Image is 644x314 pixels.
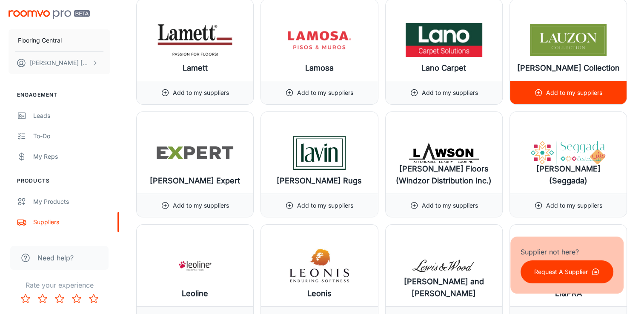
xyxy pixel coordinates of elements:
[517,163,620,187] h6: [PERSON_NAME] (Seggada)
[33,131,110,141] div: To-do
[183,62,208,74] h6: Lamett
[406,248,482,283] img: Lewis and Wood
[157,248,233,283] img: Leoline
[521,247,613,257] p: Supplier not here?
[555,288,581,300] h6: LI&PRA
[406,136,482,170] img: Lawson Floors (Windzor Distribution Inc.)
[33,111,110,120] div: Leads
[534,267,588,277] p: Request A Supplier
[521,260,613,283] button: Request A Supplier
[281,136,358,170] img: Lavin Rugs
[392,276,495,300] h6: [PERSON_NAME] and [PERSON_NAME]
[392,163,495,187] h6: [PERSON_NAME] Floors (Windzor Distribution Inc.)
[421,62,466,74] h6: Lano Carpet
[9,29,110,51] button: Flooring Central
[34,290,51,307] button: Rate 2 star
[530,23,607,57] img: Lauzon Collection
[297,201,353,210] p: Add to my suppliers
[33,217,110,227] div: Suppliers
[18,36,62,45] p: Flooring Central
[281,248,358,283] img: Leonis
[9,52,110,74] button: [PERSON_NAME] [PERSON_NAME]
[85,290,102,307] button: Rate 5 star
[33,152,110,161] div: My Reps
[422,88,478,97] p: Add to my suppliers
[281,23,358,57] img: Lamosa
[182,288,208,300] h6: Leoline
[17,290,34,307] button: Rate 1 star
[517,62,619,74] h6: [PERSON_NAME] Collection
[7,280,112,290] p: Rate your experience
[9,10,90,19] img: Roomvo PRO Beta
[305,62,334,74] h6: Lamosa
[546,88,602,97] p: Add to my suppliers
[51,290,68,307] button: Rate 3 star
[173,201,229,210] p: Add to my suppliers
[37,253,74,263] span: Need help?
[33,197,110,206] div: My Products
[157,23,233,57] img: Lamett
[530,136,607,170] img: Leo Rugs (Seggada)
[150,175,240,187] h6: [PERSON_NAME] Expert
[297,88,353,97] p: Add to my suppliers
[307,288,332,300] h6: Leonis
[546,201,602,210] p: Add to my suppliers
[30,58,90,68] p: [PERSON_NAME] [PERSON_NAME]
[68,290,85,307] button: Rate 4 star
[277,175,362,187] h6: [PERSON_NAME] Rugs
[173,88,229,97] p: Add to my suppliers
[422,201,478,210] p: Add to my suppliers
[157,136,233,170] img: Lauzon Expert
[406,23,482,57] img: Lano Carpet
